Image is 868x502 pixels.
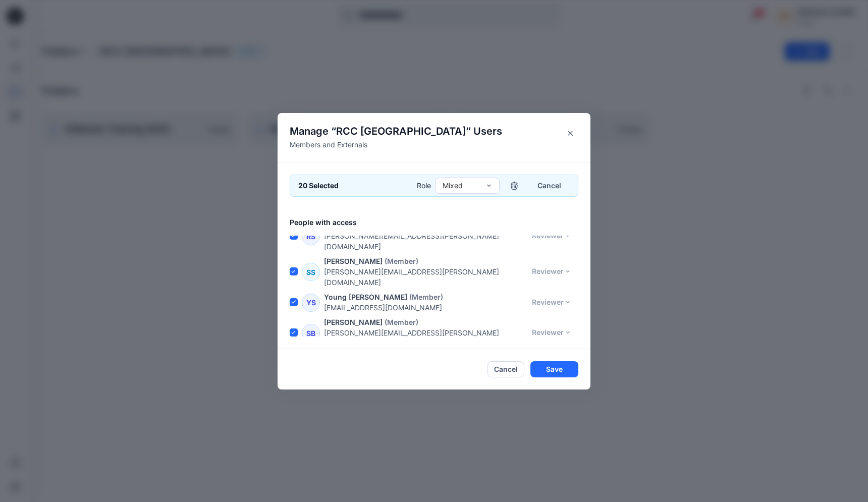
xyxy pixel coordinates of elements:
[530,361,578,377] button: Save
[324,231,525,252] p: [PERSON_NAME][EMAIL_ADDRESS][PERSON_NAME][DOMAIN_NAME]
[290,125,502,137] h4: Manage “ ” Users
[385,256,418,266] p: (Member)
[324,292,407,302] p: Young [PERSON_NAME]
[302,263,320,281] div: SS
[302,227,320,245] div: RS
[302,324,320,342] div: SB
[324,327,525,349] p: [PERSON_NAME][EMAIL_ADDRESS][PERSON_NAME][DOMAIN_NAME]
[409,292,443,302] p: (Member)
[290,217,590,228] p: People with access
[417,180,431,191] p: Role
[324,317,383,327] p: [PERSON_NAME]
[529,177,570,195] button: Cancel
[324,266,525,288] p: [PERSON_NAME][EMAIL_ADDRESS][PERSON_NAME][DOMAIN_NAME]
[298,180,339,192] h6: 20 Selected
[302,294,320,312] div: YS
[336,125,466,137] span: RCC [GEOGRAPHIC_DATA]
[443,180,480,191] div: Mixed
[562,125,578,141] button: Close
[290,139,502,150] p: Members and Externals
[487,361,524,377] button: Cancel
[324,302,525,313] p: [EMAIL_ADDRESS][DOMAIN_NAME]
[385,317,418,327] p: (Member)
[324,256,383,266] p: [PERSON_NAME]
